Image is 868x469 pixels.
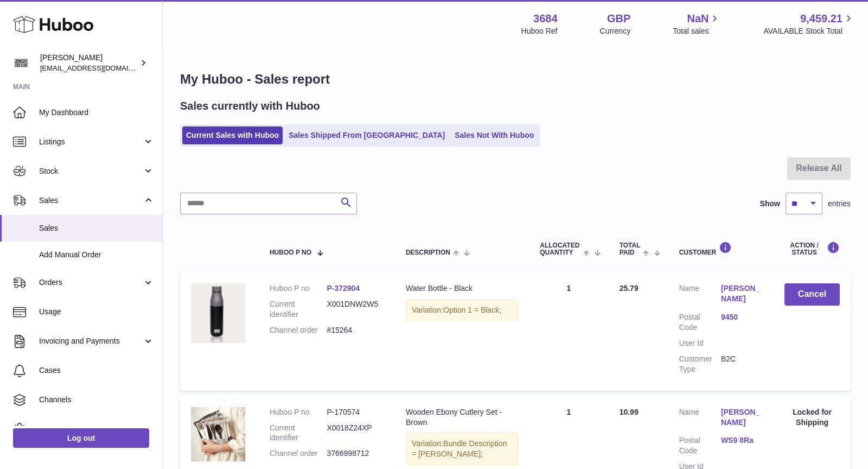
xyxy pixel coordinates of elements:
[784,407,840,428] div: Locked for Shipping
[600,26,631,36] div: Currency
[406,249,450,256] span: Description
[679,407,721,430] dt: Name
[443,306,501,314] span: Option 1 = Black;
[533,11,558,26] strong: 3684
[327,407,384,417] dd: P-170574
[406,283,518,294] div: Water Bottle - Black
[13,428,149,448] a: Log out
[39,365,154,376] span: Cases
[406,299,518,321] div: Variation:
[784,242,840,256] div: Action / Status
[673,11,721,36] a: NaN Total sales
[39,223,154,233] span: Sales
[270,325,327,335] dt: Channel order
[191,407,245,461] img: $_57.JPG
[679,338,721,348] dt: User Id
[529,272,608,390] td: 1
[327,325,384,335] dd: #15264
[327,299,384,320] dd: X001DNW2W5
[285,126,449,144] a: Sales Shipped From [GEOGRAPHIC_DATA]
[687,11,709,26] span: NaN
[679,242,763,256] div: Customer
[721,435,763,446] a: WS9 8Ra
[679,435,721,456] dt: Postal Code
[540,242,580,256] span: ALLOCATED Quantity
[784,283,840,306] button: Cancel
[760,199,780,209] label: Show
[679,312,721,333] dt: Postal Code
[620,408,639,416] span: 10.99
[721,283,763,304] a: [PERSON_NAME]
[39,250,154,260] span: Add Manual Order
[40,64,159,72] span: [EMAIL_ADDRESS][DOMAIN_NAME]
[39,137,143,147] span: Listings
[327,284,360,293] a: P-372904
[270,448,327,459] dt: Channel order
[521,26,558,36] div: Huboo Ref
[180,99,320,113] h2: Sales currently with Huboo
[828,199,851,209] span: entries
[406,433,518,465] div: Variation:
[270,423,327,443] dt: Current identifier
[800,11,843,26] span: 9,459.21
[39,307,154,317] span: Usage
[679,354,721,375] dt: Customer Type
[679,283,721,307] dt: Name
[40,53,138,73] div: [PERSON_NAME]
[721,407,763,428] a: [PERSON_NAME]
[607,11,630,26] strong: GBP
[39,107,154,118] span: My Dashboard
[191,283,245,343] img: 36841636284135.png
[182,126,283,144] a: Current Sales with Huboo
[39,395,154,405] span: Channels
[721,354,763,375] dd: B2C
[270,299,327,320] dt: Current identifier
[180,71,851,88] h1: My Huboo - Sales report
[270,407,327,417] dt: Huboo P no
[39,195,143,206] span: Sales
[673,26,721,36] span: Total sales
[327,448,384,459] dd: 3766998712
[270,249,311,256] span: Huboo P no
[39,277,143,288] span: Orders
[39,166,143,176] span: Stock
[270,283,327,294] dt: Huboo P no
[412,439,507,458] span: Bundle Description = [PERSON_NAME];
[13,55,29,71] img: theinternationalventure@gmail.com
[763,26,855,36] span: AVAILABLE Stock Total
[39,424,154,434] span: Settings
[451,126,538,144] a: Sales Not With Huboo
[721,312,763,322] a: 9450
[620,284,639,293] span: 25.79
[327,423,384,443] dd: X0018Z24XP
[620,242,641,256] span: Total paid
[406,407,518,428] div: Wooden Ebony Cutlery Set - Brown
[763,11,855,36] a: 9,459.21 AVAILABLE Stock Total
[39,336,143,346] span: Invoicing and Payments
